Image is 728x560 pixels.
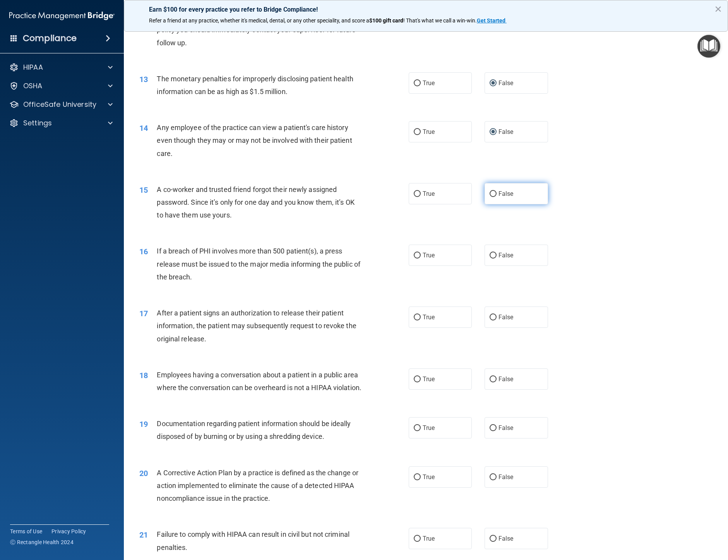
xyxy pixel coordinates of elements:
[477,17,507,24] a: Get Started
[490,129,497,135] input: False
[498,473,514,481] span: False
[369,17,403,24] strong: $100 gift card
[414,536,421,542] input: True
[149,17,369,24] span: Refer a friend at any practice, whether it's medical, dental, or any other speciality, and score a
[51,527,86,535] a: Privacy Policy
[9,100,113,109] a: OfficeSafe University
[414,80,421,86] input: True
[23,118,52,128] p: Settings
[157,247,360,281] span: If a breach of PHI involves more than 500 patient(s), a press release must be issued to the major...
[139,75,148,84] span: 13
[423,79,435,87] span: True
[414,129,421,135] input: True
[23,81,43,91] p: OSHA
[139,530,148,539] span: 21
[9,8,115,24] img: PMB logo
[423,424,435,432] span: True
[714,3,722,15] button: Close
[9,118,113,128] a: Settings
[157,309,356,343] span: After a patient signs an authorization to release their patient information, the patient may subs...
[414,253,421,259] input: True
[423,375,435,383] span: True
[498,313,514,321] span: False
[139,123,148,133] span: 14
[157,371,361,392] span: Employees having a conversation about a patient in a public area where the conversation can be ov...
[477,17,505,24] strong: Get Started
[23,63,43,72] p: HIPAA
[23,100,96,109] p: OfficeSafe University
[490,191,497,197] input: False
[139,371,148,380] span: 18
[423,128,435,135] span: True
[498,252,514,259] span: False
[157,185,354,219] span: A co-worker and trusted friend forgot their newly assigned password. Since it’s only for one day ...
[10,538,74,546] span: Ⓒ Rectangle Health 2024
[414,191,421,197] input: True
[490,253,497,259] input: False
[498,79,514,87] span: False
[10,527,42,535] a: Terms of Use
[157,75,353,96] span: The monetary penalties for improperly disclosing patient health information can be as high as $1....
[423,252,435,259] span: True
[490,536,497,542] input: False
[157,13,355,46] span: If you suspect that someone is violating the practice's privacy policy you should immediately con...
[414,425,421,431] input: True
[423,313,435,321] span: True
[9,63,113,72] a: HIPAA
[490,474,497,480] input: False
[9,81,113,91] a: OSHA
[498,190,514,197] span: False
[403,17,477,24] span: ! That's what we call a win-win.
[498,424,514,432] span: False
[490,425,497,431] input: False
[414,474,421,480] input: True
[139,185,148,195] span: 15
[139,309,148,318] span: 17
[498,128,514,135] span: False
[414,315,421,320] input: True
[594,505,719,536] iframe: Drift Widget Chat Controller
[139,469,148,478] span: 20
[139,247,148,256] span: 16
[423,190,435,197] span: True
[490,315,497,320] input: False
[157,530,349,551] span: Failure to comply with HIPAA can result in civil but not criminal penalties.
[423,535,435,542] span: True
[498,375,514,383] span: False
[423,473,435,481] span: True
[498,535,514,542] span: False
[697,35,720,58] button: Open Resource Center
[490,80,497,86] input: False
[23,33,77,44] h4: Compliance
[157,469,358,502] span: A Corrective Action Plan by a practice is defined as the change or action implemented to eliminat...
[157,420,351,440] span: Documentation regarding patient information should be ideally disposed of by burning or by using ...
[414,377,421,382] input: True
[157,123,352,157] span: Any employee of the practice can view a patient's care history even though they may or may not be...
[490,377,497,382] input: False
[139,420,148,429] span: 19
[149,6,703,13] p: Earn $100 for every practice you refer to Bridge Compliance!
